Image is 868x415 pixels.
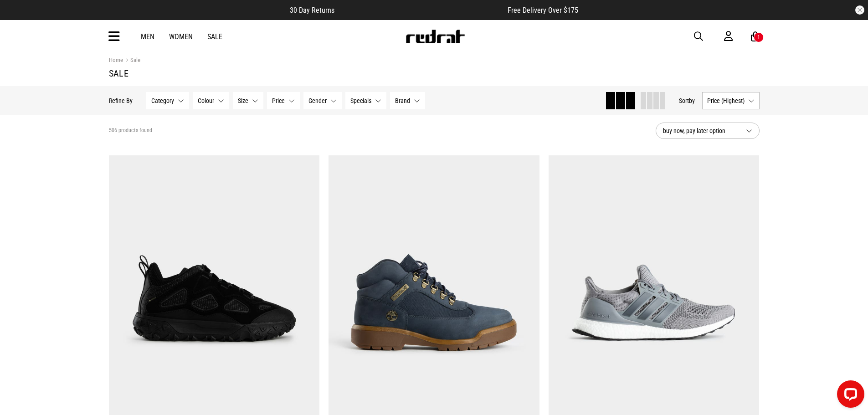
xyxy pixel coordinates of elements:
[123,56,140,65] a: Sale
[345,92,386,109] button: Specials
[508,6,578,15] span: Free Delivery Over $175
[290,6,334,15] span: 30 Day Returns
[656,123,760,139] button: buy now, pay later option
[109,97,133,104] p: Refine By
[109,127,152,134] span: 506 products found
[109,68,760,79] h1: Sale
[109,56,123,63] a: Home
[757,34,760,41] div: 1
[303,92,342,109] button: Gender
[146,92,189,109] button: Category
[198,97,214,104] span: Colour
[830,377,868,415] iframe: LiveChat chat widget
[353,5,489,15] iframe: Customer reviews powered by Trustpilot
[267,92,300,109] button: Price
[233,92,263,109] button: Size
[151,97,174,104] span: Category
[405,30,465,43] img: Redrat logo
[707,97,745,104] span: Price (Highest)
[141,32,154,41] a: Men
[193,92,229,109] button: Colour
[238,97,248,104] span: Size
[702,92,760,109] button: Price (Highest)
[308,97,327,104] span: Gender
[679,95,695,106] button: Sortby
[390,92,425,109] button: Brand
[689,97,695,104] span: by
[169,32,193,41] a: Women
[663,125,739,136] span: buy now, pay later option
[751,32,760,41] a: 1
[395,97,410,104] span: Brand
[272,97,285,104] span: Price
[350,97,371,104] span: Specials
[207,32,222,41] a: Sale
